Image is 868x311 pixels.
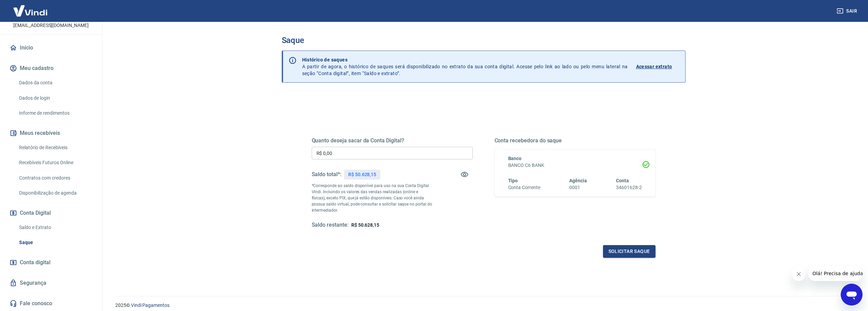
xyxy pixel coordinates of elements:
[616,184,642,191] h6: 34601628-2
[792,267,806,281] iframe: Fechar mensagem
[495,137,656,144] h5: Conta recebedora do saque
[8,126,94,141] button: Meus recebíveis
[8,275,94,291] a: Segurança
[302,56,628,63] p: Histórico de saques
[20,258,50,267] span: Conta digital
[569,184,587,191] h6: 0001
[8,40,94,55] a: Início
[312,137,473,144] h5: Quanto deseja sacar da Conta Digital?
[312,171,341,178] h5: Saldo total*:
[603,245,656,258] button: Solicitar saque
[115,302,852,309] p: 2025 ©
[8,296,94,311] a: Fale conosco
[16,91,94,105] a: Dados de login
[16,171,94,185] a: Contratos com credores
[16,141,94,155] a: Relatório de Recebíveis
[569,178,587,183] span: Agência
[4,5,57,10] span: Olá! Precisa de ajuda?
[16,221,94,235] a: Saldo e Extrato
[636,63,672,70] p: Acessar extrato
[13,22,89,29] p: [EMAIL_ADDRESS][DOMAIN_NAME]
[841,284,863,306] iframe: Botão para abrir a janela de mensagens
[16,186,94,200] a: Disponibilização de agenda
[616,178,629,183] span: Conta
[312,183,432,213] p: *Corresponde ao saldo disponível para uso na sua Conta Digital Vindi. Incluindo os valores das ve...
[508,156,522,161] span: Banco
[835,5,860,17] button: Sair
[508,162,642,169] h6: BANCO C6 BANK
[282,36,686,45] h3: Saque
[636,56,680,77] a: Acessar extrato
[351,222,379,228] span: R$ 50.628,15
[312,222,349,229] h5: Saldo restante:
[508,184,540,191] h6: Conta Corrente
[131,302,170,308] a: Vindi Pagamentos
[16,236,94,250] a: Saque
[16,76,94,90] a: Dados da conta
[302,56,628,77] p: A partir de agora, o histórico de saques será disponibilizado no extrato da sua conta digital. Ac...
[8,255,94,270] a: Conta digital
[8,206,94,221] button: Conta Digital
[348,171,376,178] p: R$ 50.628,15
[8,0,53,21] img: Vindi
[16,106,94,120] a: Informe de rendimentos
[8,61,94,76] button: Meu cadastro
[508,178,518,183] span: Tipo
[808,266,863,281] iframe: Mensagem da empresa
[16,156,94,170] a: Recebíveis Futuros Online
